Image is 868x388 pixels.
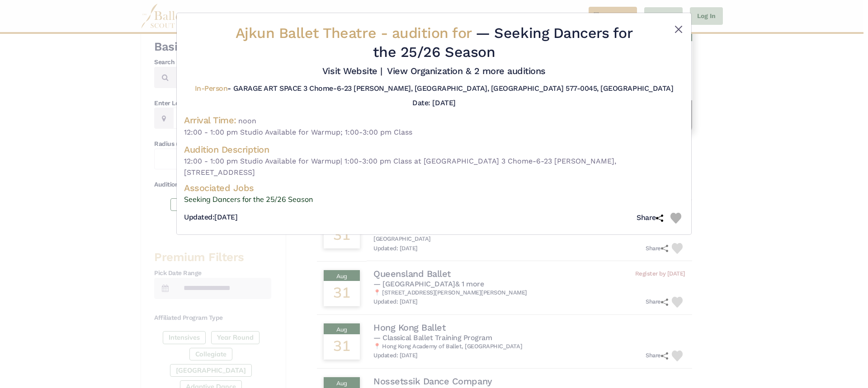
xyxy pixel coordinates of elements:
span: Updated: [184,213,214,221]
span: 12:00 - 1:00 pm Studio Available for Warmup| 1:00-3:00 pm Class at [GEOGRAPHIC_DATA] 3 Chome-6-23... [184,155,684,178]
h4: Arrival Time: [184,115,236,126]
span: 12:00 - 1:00 pm Studio Available for Warmup; 1:00-3:00 pm Class [184,126,684,138]
h5: Share [637,213,663,223]
h5: Date: [DATE] [412,98,455,107]
a: Visit Website | [322,65,382,76]
span: audition for [392,24,472,42]
a: View Organization & 2 more auditions [387,65,546,76]
span: In-Person [195,84,228,93]
h4: Associated Jobs [184,182,684,194]
span: — Seeking Dancers for the 25/26 Season [373,24,633,61]
a: Seeking Dancers for the 25/26 Season [184,194,684,206]
span: noon [238,117,256,125]
button: Close [673,24,684,35]
h4: Audition Description [184,144,684,155]
span: Ajkun Ballet Theatre - [236,24,476,42]
h5: [DATE] [184,213,237,222]
h5: - GARAGE ART SPACE 3 Chome-6-23 [PERSON_NAME], [GEOGRAPHIC_DATA], [GEOGRAPHIC_DATA] 577-0045, [GE... [195,84,673,93]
